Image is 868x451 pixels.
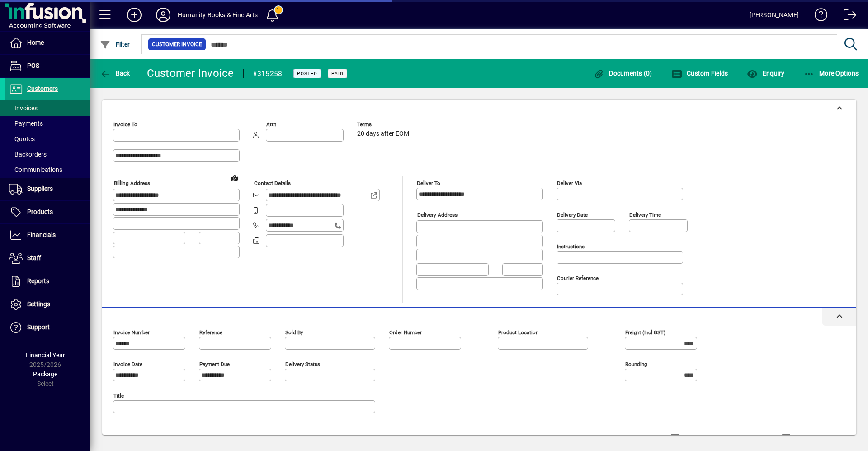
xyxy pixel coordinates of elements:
mat-label: Product location [498,329,538,336]
mat-label: Rounding [625,361,647,367]
a: Quotes [5,131,90,147]
mat-label: Instructions [557,243,585,250]
mat-label: Sold by [285,329,303,336]
span: Documents (0) [594,70,652,77]
mat-label: Attn [266,121,276,128]
label: Show Line Volumes/Weights [681,433,766,442]
span: Reports [27,277,49,285]
a: POS [5,55,90,77]
mat-label: Delivery date [557,212,588,218]
span: More Options [804,70,859,77]
span: Posted [297,71,317,76]
span: Invoices [9,104,38,112]
span: Home [27,39,44,46]
button: Filter [98,36,132,52]
mat-label: Order number [389,329,422,336]
mat-label: Invoice number [113,329,150,336]
span: Staff [27,254,41,261]
span: Communications [9,166,62,173]
a: Home [5,32,90,54]
span: Terms [357,122,411,128]
span: Package [33,370,57,378]
mat-label: Deliver To [417,180,440,186]
span: Customer Invoice [152,40,202,49]
mat-label: Invoice To [113,121,137,128]
span: Customers [27,85,58,92]
a: Financials [5,224,90,247]
span: Paid [331,71,344,76]
span: Back [100,70,130,77]
a: Products [5,201,90,223]
span: Financials [27,231,56,238]
div: #315258 [253,66,283,81]
span: 20 days after EOM [357,130,409,138]
span: Settings [27,300,50,308]
a: Knowledge Base [808,2,828,31]
a: Staff [5,247,90,270]
a: Communications [5,162,90,177]
a: Invoices [5,100,90,116]
span: POS [27,62,39,69]
mat-label: Reference [199,329,222,336]
mat-label: Payment due [199,361,230,367]
span: Products [27,208,53,215]
button: Documents (0) [591,65,655,81]
button: Add [120,7,149,23]
button: More Options [802,65,861,81]
span: Quotes [9,135,35,142]
span: Financial Year [26,351,65,359]
a: View on map [227,171,242,185]
label: Show Cost/Profit [793,433,845,442]
mat-label: Delivery status [285,361,320,367]
div: Humanity Books & Fine Arts [178,8,258,22]
span: Support [27,323,50,331]
app-page-header-button: Back [90,65,140,81]
a: Reports [5,270,90,293]
a: Payments [5,116,90,131]
button: Back [98,65,132,81]
mat-label: Freight (incl GST) [625,329,665,336]
span: Backorders [9,151,47,158]
button: Custom Fields [669,65,731,81]
a: Support [5,316,90,339]
div: Customer Invoice [147,66,234,81]
mat-label: Invoice date [113,361,142,367]
mat-label: Courier Reference [557,275,599,281]
span: Suppliers [27,185,53,192]
a: Logout [837,2,857,31]
a: Backorders [5,147,90,162]
span: Filter [100,41,130,48]
mat-label: Deliver via [557,180,582,186]
a: Suppliers [5,178,90,200]
mat-label: Title [113,393,124,399]
mat-label: Delivery time [629,212,661,218]
span: Custom Fields [671,70,728,77]
a: Settings [5,293,90,316]
div: [PERSON_NAME] [750,8,799,22]
span: Payments [9,120,43,127]
button: Enquiry [745,65,787,81]
span: Enquiry [747,70,784,77]
button: Profile [149,7,178,23]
